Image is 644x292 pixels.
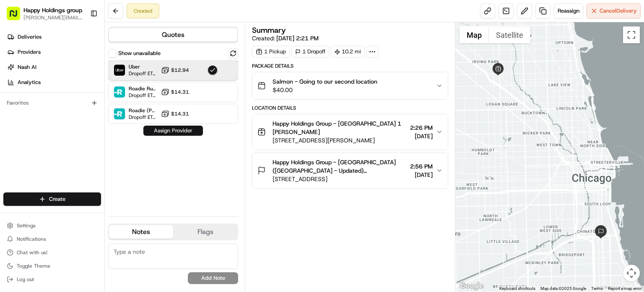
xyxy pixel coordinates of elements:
[273,158,407,175] span: Happy Holdings Group - [GEOGRAPHIC_DATA] ([GEOGRAPHIC_DATA] - Updated) [PERSON_NAME]
[273,119,407,136] span: Happy Holdings Group - [GEOGRAPHIC_DATA] 1 [PERSON_NAME]
[129,114,158,121] span: Dropoff ETA -
[273,77,377,86] span: Salmon - Going to our second location
[59,142,101,149] a: Powered byPylon
[8,123,15,129] div: 📗
[29,80,138,89] div: Start new chat
[161,110,189,118] button: $14.31
[3,233,101,245] button: Notifications
[171,89,189,95] span: $14.31
[3,30,104,44] a: Deliveries
[17,122,64,130] span: Knowledge Base
[22,54,138,63] input: Clear
[18,79,41,86] span: Analytics
[3,96,101,110] div: Favorites
[623,265,640,281] button: Map camera controls
[173,225,237,239] button: Flags
[17,263,50,269] span: Toggle Theme
[49,195,65,203] span: Create
[252,153,448,188] button: Happy Holdings Group - [GEOGRAPHIC_DATA] ([GEOGRAPHIC_DATA] - Updated) [PERSON_NAME][STREET_ADDRE...
[129,85,158,92] span: Roadie Rush (P2P)
[252,46,290,58] div: 1 Pickup
[18,63,36,71] span: Nash AI
[143,83,153,93] button: Start new chat
[118,50,161,57] label: Show unavailable
[273,86,377,94] span: $40.00
[129,92,158,99] span: Dropoff ETA -
[17,222,36,229] span: Settings
[591,286,603,291] a: Terms
[29,89,106,95] div: We're available if you need us!
[114,65,125,76] img: Uber
[3,3,87,24] button: Happy Holdings group[PERSON_NAME][EMAIL_ADDRESS][DOMAIN_NAME]
[3,247,101,258] button: Chat with us!
[554,3,583,18] button: Reassign
[3,61,104,74] a: Nash AI
[600,7,637,15] span: Cancel Delivery
[171,110,189,117] span: $14.31
[3,192,101,206] button: Create
[252,63,448,69] div: Package Details
[3,260,101,272] button: Toggle Theme
[8,80,23,95] img: 1736555255976-a54dd68f-1ca7-489b-9aae-adbdc363a1c4
[23,14,83,21] button: [PERSON_NAME][EMAIL_ADDRESS][DOMAIN_NAME]
[3,45,104,59] a: Providers
[8,8,25,25] img: Nash
[410,132,433,140] span: [DATE]
[83,142,101,149] span: Pylon
[129,70,158,77] span: Dropoff ETA 1 hour
[171,67,189,74] span: $12.94
[252,34,319,42] span: Created:
[161,88,189,96] button: $14.31
[252,114,448,150] button: Happy Holdings Group - [GEOGRAPHIC_DATA] 1 [PERSON_NAME][STREET_ADDRESS][PERSON_NAME]2:26 PM[DATE]
[252,105,448,111] div: Location Details
[17,276,34,283] span: Log out
[18,48,41,56] span: Providers
[17,236,46,242] span: Notifications
[109,225,173,239] button: Notes
[5,118,68,134] a: 📗Knowledge Base
[410,124,433,132] span: 2:26 PM
[18,33,42,41] span: Deliveries
[499,286,535,292] button: Keyboard shortcuts
[3,274,101,285] button: Log out
[8,34,153,47] p: Welcome 👋
[291,46,329,58] div: 1 Dropoff
[489,26,530,43] button: Show satellite imagery
[410,171,433,179] span: [DATE]
[558,7,579,15] span: Reassign
[252,72,448,99] button: Salmon - Going to our second location$40.00
[79,122,135,130] span: API Documentation
[457,281,485,292] a: Open this area in Google Maps (opens a new window)
[460,26,489,43] button: Show street map
[17,249,47,256] span: Chat with us!
[273,136,407,145] span: [STREET_ADDRESS][PERSON_NAME]
[252,26,286,34] h3: Summary
[623,26,640,43] button: Toggle fullscreen view
[161,66,189,74] button: $12.94
[273,175,407,183] span: [STREET_ADDRESS]
[331,46,365,58] div: 10.2 mi
[23,6,82,14] button: Happy Holdings group
[68,118,138,134] a: 💻API Documentation
[129,107,158,114] span: Roadie (P2P)
[276,34,319,42] span: [DATE] 2:21 PM
[410,162,433,171] span: 2:56 PM
[143,126,203,136] button: Assign Provider
[457,281,485,292] img: Google
[129,63,158,70] span: Uber
[608,286,641,291] a: Report a map error
[3,220,101,231] button: Settings
[71,123,78,129] div: 💻
[3,76,104,89] a: Analytics
[114,108,125,119] img: Roadie (P2P)
[114,87,125,97] img: Roadie Rush (P2P)
[109,28,237,42] button: Quotes
[587,3,641,18] button: CancelDelivery
[540,286,586,291] span: Map data ©2025 Google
